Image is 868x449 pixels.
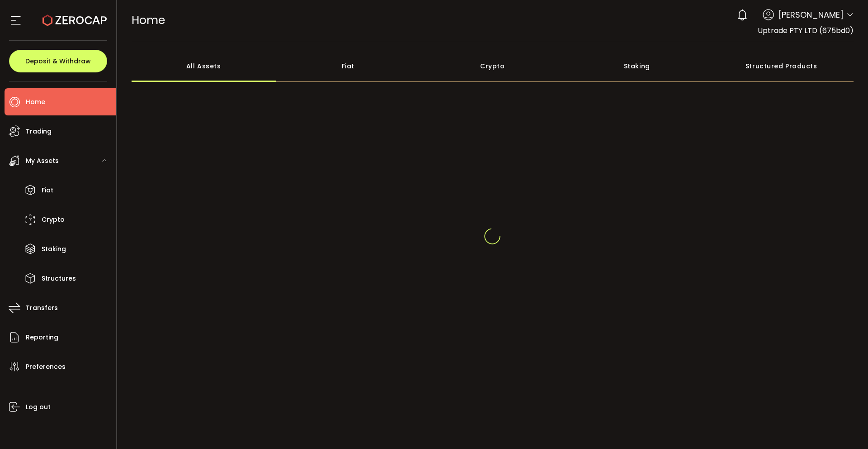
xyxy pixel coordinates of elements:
[709,50,854,82] div: Structured Products
[25,58,91,64] span: Deposit & Withdraw
[758,25,854,36] span: Uptrade PTY LTD (675bd0)
[9,50,107,72] button: Deposit & Withdraw
[420,50,565,82] div: Crypto
[42,184,53,197] span: Fiat
[26,125,52,138] span: Trading
[778,9,844,21] span: [PERSON_NAME]
[26,301,58,315] span: Transfers
[26,360,66,373] span: Preferences
[132,12,165,28] span: Home
[26,154,59,167] span: My Assets
[276,50,420,82] div: Fiat
[26,96,45,109] span: Home
[42,272,76,285] span: Structures
[565,50,709,82] div: Staking
[132,50,276,82] div: All Assets
[26,401,51,414] span: Log out
[42,243,66,256] span: Staking
[42,213,65,226] span: Crypto
[26,331,58,344] span: Reporting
